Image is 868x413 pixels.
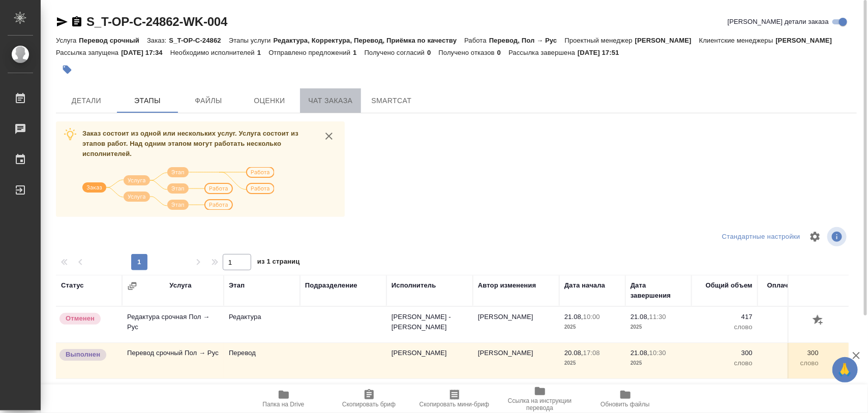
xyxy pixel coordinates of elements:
td: Перевод срочный Пол → Рус [122,343,224,378]
span: Заказ состоит из одной или нескольких услуг. Услуга состоит из этапов работ. Над одним этапом мог... [82,130,298,157]
div: Исполнитель [392,280,436,291]
p: 20.08, [564,349,583,357]
p: 0 [427,49,438,56]
p: Отправлено предложений [268,49,353,56]
p: слово [763,322,819,332]
a: S_T-OP-C-24862-WK-004 [86,15,227,28]
button: Добавить оценку [810,312,827,329]
p: Перевод [229,348,295,358]
p: 2025 [564,322,620,332]
p: Клиентские менеджеры [699,37,776,44]
button: Папка на Drive [241,385,326,413]
p: Получено согласий [365,49,428,56]
p: 1 [257,49,268,56]
p: слово [697,358,753,368]
p: [DATE] 17:51 [578,49,627,56]
div: Дата начала [564,280,605,291]
button: Скопировать мини-бриф [412,385,497,413]
div: Оплачиваемый объем [763,280,819,301]
span: SmartCat [367,94,416,107]
p: Редактура [229,312,295,322]
span: из 1 страниц [257,256,300,270]
p: [PERSON_NAME] [776,37,840,44]
p: Услуга [56,37,79,44]
p: Этапы услуги [229,37,274,44]
p: 21.08, [631,349,649,357]
span: Настроить таблицу [803,225,827,249]
p: слово [763,358,819,368]
p: слово [697,322,753,332]
p: 1 [353,49,364,56]
p: 2025 [564,358,620,368]
p: 0 [497,49,508,56]
p: Отменен [66,313,95,324]
p: 417 [697,312,753,322]
p: 10:30 [649,349,666,357]
div: Общий объем [706,280,753,291]
p: 17:08 [583,349,600,357]
button: Скопировать ссылку [71,16,83,28]
div: Автор изменения [478,280,536,291]
span: Детали [62,94,111,107]
span: Чат заказа [306,94,355,107]
p: Рассылка завершена [508,49,578,56]
p: S_T-OP-C-24862 [169,37,228,44]
p: 21.08, [631,313,649,321]
span: Оценки [245,94,294,107]
span: Этапы [123,94,172,107]
span: 🙏 [836,359,854,380]
p: Получено отказов [439,49,497,56]
div: Подразделение [305,280,357,291]
span: Файлы [184,94,233,107]
span: Скопировать бриф [342,401,396,408]
span: Ссылка на инструкции перевода [503,397,577,411]
p: 11:30 [649,313,666,321]
p: 21.08, [564,313,583,321]
button: 🙏 [832,357,858,383]
button: close [321,129,337,144]
span: Посмотреть информацию [827,227,849,246]
p: Редактура, Корректура, Перевод, Приёмка по качеству [274,37,465,44]
p: Перевод срочный [79,37,147,44]
td: [PERSON_NAME] -[PERSON_NAME] [386,307,473,342]
div: Этап [229,280,245,291]
td: [PERSON_NAME] [473,307,559,342]
button: Добавить тэг [56,58,78,81]
button: Ссылка на инструкции перевода [497,385,583,413]
p: [PERSON_NAME] [635,37,699,44]
span: [PERSON_NAME] детали заказа [728,17,829,27]
button: Обновить файлы [583,385,668,413]
span: Скопировать мини-бриф [420,401,489,408]
p: [DATE] 17:34 [121,49,170,56]
p: 2025 [631,358,686,368]
p: Необходимо исполнителей [170,49,257,56]
td: [PERSON_NAME] [473,343,559,378]
p: 10:00 [583,313,600,321]
p: 300 [697,348,753,358]
td: [PERSON_NAME] [386,343,473,378]
td: Редактура срочная Пол → Рус [122,307,224,342]
button: Скопировать бриф [326,385,412,413]
div: Услуга [169,280,191,291]
p: Рассылка запущена [56,49,121,56]
p: Выполнен [66,350,100,360]
p: Работа [464,37,489,44]
p: Заказ: [147,37,169,44]
button: Скопировать ссылку для ЯМессенджера [56,16,68,28]
p: Перевод, Пол → Рус [489,37,565,44]
span: Папка на Drive [263,401,305,408]
div: Дата завершения [631,280,686,301]
button: Сгруппировать [127,281,137,291]
span: Обновить файлы [601,401,650,408]
p: 417 [763,312,819,322]
p: Проектный менеджер [565,37,635,44]
div: Статус [61,280,84,291]
div: split button [720,229,803,245]
p: 300 [763,348,819,358]
p: 2025 [631,322,686,332]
